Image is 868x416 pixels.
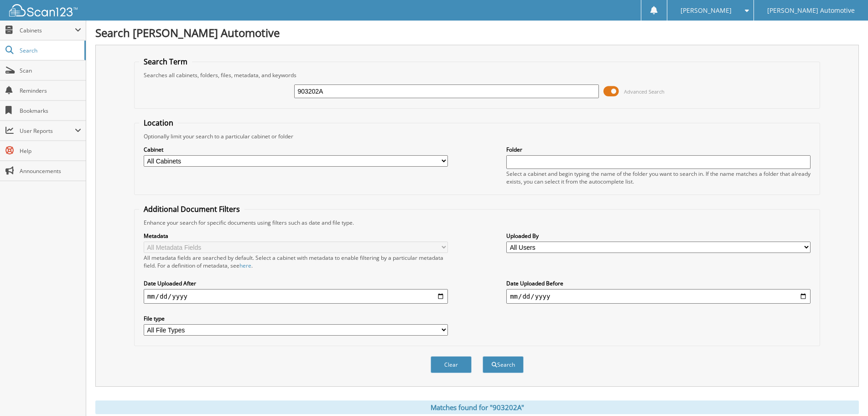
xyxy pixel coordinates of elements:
[506,289,811,304] input: end
[239,262,251,269] a: here
[767,8,855,13] span: [PERSON_NAME] Automotive
[20,26,75,34] span: Cabinets
[139,204,244,214] legend: Additional Document Filters
[9,4,78,16] img: scan123-logo-white.svg
[139,118,178,128] legend: Location
[144,289,448,304] input: start
[20,127,75,135] span: User Reports
[144,254,448,269] div: All metadata fields are searched by default. Select a cabinet with metadata to enable filtering b...
[139,132,816,140] div: Optionally limit your search to a particular cabinet or folder
[506,146,811,153] label: Folder
[483,356,524,373] button: Search
[431,356,472,373] button: Clear
[95,25,859,40] h1: Search [PERSON_NAME] Automotive
[681,8,732,13] span: [PERSON_NAME]
[139,219,816,226] div: Enhance your search for specific documents using filters such as date and file type.
[95,400,859,414] div: Matches found for "903202A"
[144,232,448,240] label: Metadata
[20,67,81,74] span: Scan
[506,232,811,240] label: Uploaded By
[506,170,811,185] div: Select a cabinet and begin typing the name of the folder you want to search in. If the name match...
[20,147,81,155] span: Help
[139,57,192,67] legend: Search Term
[144,315,448,322] label: File type
[20,47,80,54] span: Search
[139,71,816,79] div: Searches all cabinets, folders, files, metadata, and keywords
[624,88,665,95] span: Advanced Search
[20,87,81,95] span: Reminders
[20,167,81,175] span: Announcements
[506,279,811,287] label: Date Uploaded Before
[20,107,81,115] span: Bookmarks
[144,146,448,153] label: Cabinet
[144,279,448,287] label: Date Uploaded After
